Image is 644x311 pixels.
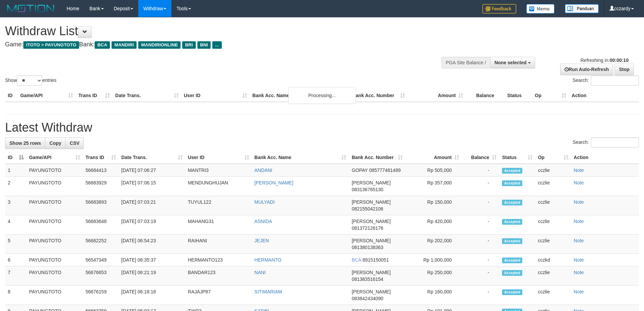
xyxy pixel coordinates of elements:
a: Note [574,199,584,205]
img: panduan.png [565,4,599,13]
span: BCA [352,257,361,263]
a: SITIMARIAM [255,289,282,294]
div: Processing... [288,87,356,104]
td: PAYUNGTOTO [26,254,83,266]
td: Rp 202,000 [405,235,462,254]
span: Accepted [502,238,522,244]
select: Showentries [17,75,42,86]
a: Note [574,289,584,294]
td: 5 [5,235,26,254]
td: 7 [5,266,26,286]
img: MOTION_logo.png [5,3,56,14]
th: Bank Acc. Number [350,89,408,102]
span: ITOTO > PAYUNGTOTO [23,41,79,49]
td: PAYUNGTOTO [26,177,83,196]
th: Bank Acc. Name [250,89,350,102]
td: Rp 160,000 [405,286,462,305]
span: Accepted [502,168,522,174]
td: - [462,177,499,196]
img: Button%20Memo.svg [526,4,555,14]
h1: Withdraw List [5,24,423,38]
button: None selected [490,57,535,68]
td: [DATE] 07:06:27 [119,164,185,177]
td: Rp 1,000,000 [405,254,462,266]
span: Copy 081380138363 to clipboard [352,245,383,250]
a: Note [574,270,584,275]
th: Bank Acc. Number: activate to sort column ascending [349,151,405,164]
th: Trans ID: activate to sort column ascending [83,151,119,164]
a: [PERSON_NAME] [255,180,293,185]
h4: Game: Bank: [5,41,423,48]
a: Note [574,168,584,173]
span: Copy 081383516154 to clipboard [352,276,383,282]
td: [DATE] 07:03:21 [119,196,185,215]
span: None selected [495,60,527,65]
span: Copy 083842434090 to clipboard [352,296,383,301]
td: 56547349 [83,254,119,266]
th: Balance: activate to sort column ascending [462,151,499,164]
td: Rp 250,000 [405,266,462,286]
td: Rp 150,000 [405,196,462,215]
span: Accepted [502,258,522,263]
span: MANDIRI [112,41,137,49]
td: 8 [5,286,26,305]
span: ... [212,41,221,49]
span: Copy 081372126176 to clipboard [352,225,383,231]
a: Note [574,180,584,185]
img: Feedback.jpg [482,4,516,14]
td: cczkd [535,254,571,266]
span: GOPAY [352,168,367,173]
h1: Latest Withdraw [5,121,639,134]
label: Show entries [5,75,56,86]
td: 56676653 [83,266,119,286]
th: Action [571,151,639,164]
td: 56683648 [83,215,119,235]
td: 56684413 [83,164,119,177]
span: BCA [95,41,110,49]
td: - [462,266,499,286]
td: 1 [5,164,26,177]
a: Note [574,219,584,224]
td: 56682252 [83,235,119,254]
td: cczlie [535,215,571,235]
th: User ID: activate to sort column ascending [185,151,252,164]
td: [DATE] 06:18:18 [119,286,185,305]
span: Show 25 rows [9,140,41,146]
td: PAYUNGTOTO [26,196,83,215]
a: Stop [615,64,634,75]
span: BNI [197,41,211,49]
span: [PERSON_NAME] [352,199,390,205]
a: Run Auto-Refresh [560,64,613,75]
strong: 00:00:10 [610,58,628,63]
span: [PERSON_NAME] [352,289,390,294]
td: [DATE] 06:35:37 [119,254,185,266]
td: [DATE] 06:21:19 [119,266,185,286]
a: ASNIDA [255,219,272,224]
a: Show 25 rows [5,137,45,149]
td: - [462,164,499,177]
td: RAJAJP87 [185,286,252,305]
th: Date Trans. [113,89,181,102]
td: PAYUNGTOTO [26,164,83,177]
td: - [462,215,499,235]
td: Rp 420,000 [405,215,462,235]
span: Copy 8915150051 to clipboard [362,257,389,263]
td: PAYUNGTOTO [26,266,83,286]
span: [PERSON_NAME] [352,219,390,224]
th: Bank Acc. Name: activate to sort column ascending [252,151,349,164]
span: [PERSON_NAME] [352,180,390,185]
td: cczlie [535,164,571,177]
td: TUYUL122 [185,196,252,215]
td: HERMANTO123 [185,254,252,266]
label: Search: [573,75,639,86]
th: ID: activate to sort column descending [5,151,26,164]
span: Accepted [502,219,522,225]
span: [PERSON_NAME] [352,270,390,275]
td: PAYUNGTOTO [26,286,83,305]
th: Amount [408,89,466,102]
span: Copy 083136765130 to clipboard [352,187,383,192]
td: MAHANG31 [185,215,252,235]
a: ANDANI [255,168,272,173]
td: cczlie [535,286,571,305]
span: Accepted [502,270,522,276]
